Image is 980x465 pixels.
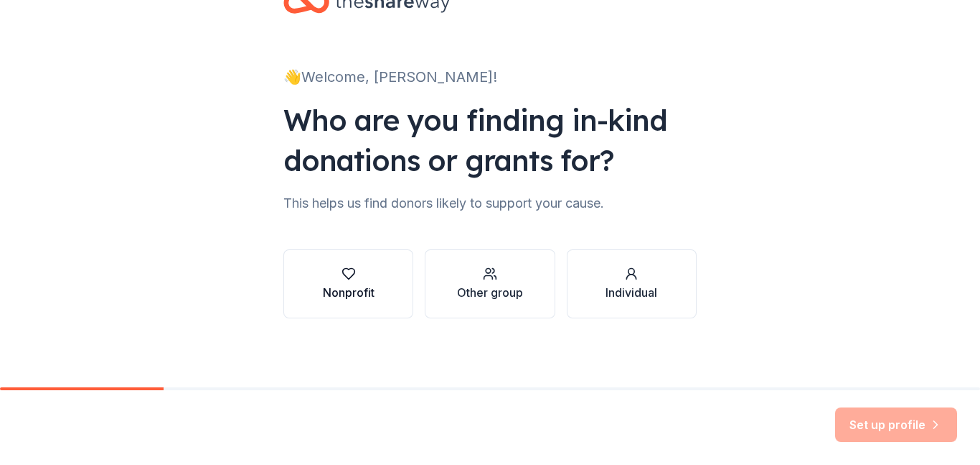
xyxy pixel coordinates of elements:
button: Nonprofit [283,249,413,318]
div: Individual [606,284,657,301]
div: Who are you finding in-kind donations or grants for? [283,100,697,180]
div: 👋 Welcome, [PERSON_NAME]! [283,65,697,88]
button: Individual [567,249,697,318]
div: Other group [457,284,523,301]
div: Nonprofit [323,284,374,301]
button: Other group [425,249,555,318]
div: This helps us find donors likely to support your cause. [283,192,697,215]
